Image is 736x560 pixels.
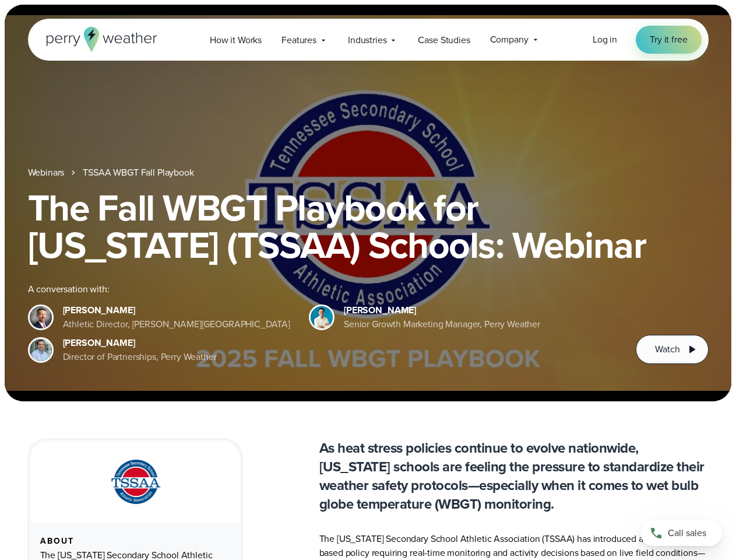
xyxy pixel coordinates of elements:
[63,317,291,331] div: Athletic Director, [PERSON_NAME][GEOGRAPHIC_DATA]
[28,189,709,264] h1: The Fall WBGT Playbook for [US_STATE] (TSSAA) Schools: Webinar
[490,33,529,47] span: Company
[593,33,617,47] a: Log in
[63,350,217,364] div: Director of Partnerships, Perry Weather
[640,520,722,546] a: Call sales
[28,166,65,180] a: Webinars
[344,317,540,331] div: Senior Growth Marketing Manager, Perry Weather
[311,306,333,328] img: Spencer Patton, Perry Weather
[344,303,540,317] div: [PERSON_NAME]
[319,439,709,513] p: As heat stress policies continue to evolve nationwide, [US_STATE] schools are feeling the pressur...
[28,282,618,296] div: A conversation with:
[96,456,174,509] img: TSSAA-Tennessee-Secondary-School-Athletic-Association.svg
[210,33,262,47] span: How it Works
[418,33,470,47] span: Case Studies
[650,33,687,47] span: Try it free
[593,33,617,46] span: Log in
[83,166,193,180] a: TSSAA WBGT Fall Playbook
[200,28,272,52] a: How it Works
[30,306,52,328] img: Brian Wyatt
[408,28,480,52] a: Case Studies
[281,33,316,47] span: Features
[655,342,679,356] span: Watch
[668,526,706,540] span: Call sales
[40,537,230,546] div: About
[63,336,217,350] div: [PERSON_NAME]
[636,335,708,364] button: Watch
[636,26,701,54] a: Try it free
[28,166,709,180] nav: Breadcrumb
[348,33,386,47] span: Industries
[63,303,291,317] div: [PERSON_NAME]
[30,339,52,361] img: Jeff Wood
